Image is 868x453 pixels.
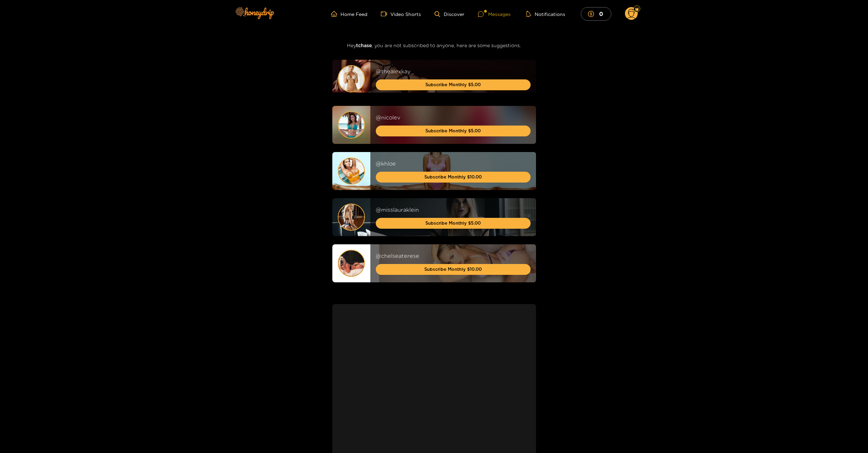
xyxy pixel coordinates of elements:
div: Messages [478,10,511,18]
h3: Hey , you are not subscribed to anyone, here are some suggestions. [332,41,536,49]
button: 0 [581,7,611,20]
div: @ nicolev [376,114,531,121]
img: sfsdf [338,112,364,138]
span: Subscribe Monthly $5.00 [425,220,481,226]
button: Subscribe Monthly $10.00 [376,172,531,183]
button: Notifications [524,11,567,17]
img: sfsdf [338,158,364,184]
span: Subscribe Monthly $5.00 [425,127,481,134]
mark: 0 [598,10,604,17]
img: sfsdf [338,204,364,230]
span: dollar [588,11,597,17]
a: Home Feed [331,11,367,17]
div: @ misslauraklein [376,206,531,214]
img: sfsdf [338,66,364,92]
span: Subscribe Monthly $10.00 [424,173,482,180]
a: Video Shorts [381,11,421,17]
button: Subscribe Monthly $10.00 [376,264,531,275]
img: sfsdf [338,250,364,276]
div: @ thealexkay_ [376,68,531,75]
button: Subscribe Monthly $5.00 [376,79,531,90]
span: tchase [356,43,372,48]
div: @ chelseaterese [376,252,531,260]
div: @ khloe [376,160,531,168]
span: video-camera [381,11,390,17]
span: home [331,11,340,17]
a: Discover [435,11,464,17]
img: Fan Level [635,7,639,11]
span: Subscribe Monthly $5.00 [425,81,481,88]
button: Subscribe Monthly $5.00 [376,126,531,136]
button: Subscribe Monthly $5.00 [376,218,531,229]
span: Subscribe Monthly $10.00 [424,266,482,272]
